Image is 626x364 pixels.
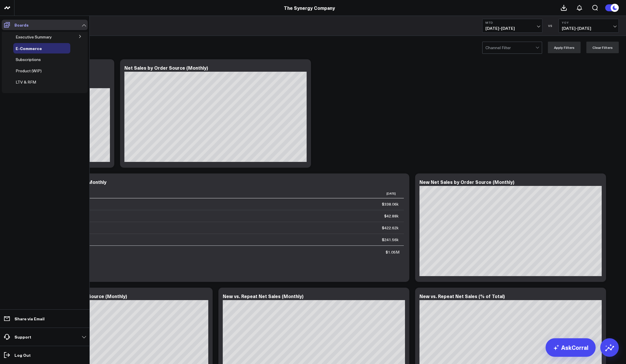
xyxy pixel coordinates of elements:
[546,338,596,357] a: AskCorral
[16,46,42,51] a: E-Commerce
[419,179,514,185] div: New Net Sales by Order Source (Monthly)
[284,5,335,11] a: The Synergy Company
[16,45,42,51] span: E-Commerce
[16,35,52,39] a: Executive Summary
[419,293,505,299] div: New vs. Repeat Net Sales (% of Total)
[14,23,29,27] p: Boards
[16,68,42,73] span: Product (WIP)
[548,42,581,53] button: Apply Filters
[16,57,41,62] span: Subscriptions
[559,19,619,33] button: YoY[DATE]-[DATE]
[562,21,616,24] b: YoY
[16,80,36,84] a: LTV & RFM
[14,316,45,321] p: Share via Email
[485,21,539,24] b: MTD
[14,335,31,339] p: Support
[382,237,399,243] div: $241.56k
[223,293,303,299] div: New vs. Repeat Net Sales (Monthly)
[124,64,208,71] div: Net Sales by Order Source (Monthly)
[386,249,399,255] div: $1.05M
[16,79,36,85] span: LTV & RFM
[482,19,542,33] button: MTD[DATE]-[DATE]
[562,26,616,31] span: [DATE] - [DATE]
[586,42,619,53] button: Clear Filters
[382,225,399,231] div: $422.62k
[84,189,404,198] th: [DATE]
[14,353,31,357] p: Log Out
[16,69,42,73] a: Product (WIP)
[16,57,41,62] a: Subscriptions
[545,24,556,27] div: VS
[16,34,52,40] span: Executive Summary
[485,26,539,31] span: [DATE] - [DATE]
[2,350,88,360] a: Log Out
[384,213,399,219] div: $42.88k
[382,201,399,207] div: $338.06k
